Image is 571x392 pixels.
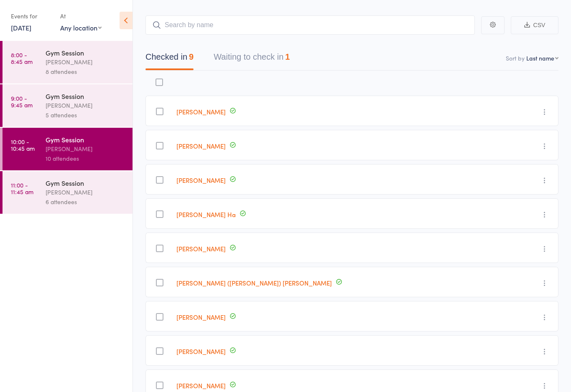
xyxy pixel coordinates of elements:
[176,210,236,219] a: [PERSON_NAME] Ha
[176,381,226,390] a: [PERSON_NAME]
[176,142,226,150] a: [PERSON_NAME]
[46,57,125,67] div: [PERSON_NAME]
[46,187,125,197] div: [PERSON_NAME]
[506,54,525,62] label: Sort by
[11,182,33,195] time: 11:00 - 11:45 am
[176,313,226,321] a: [PERSON_NAME]
[176,244,226,253] a: [PERSON_NAME]
[145,48,194,70] button: Checked in9
[3,171,133,214] a: 11:00 -11:45 amGym Session[PERSON_NAME]6 attendees
[11,23,31,32] a: [DATE]
[176,347,226,356] a: [PERSON_NAME]
[60,9,102,23] div: At
[60,23,102,32] div: Any location
[189,52,194,61] div: 9
[46,135,125,144] div: Gym Session
[46,178,125,187] div: Gym Session
[285,52,290,61] div: 1
[176,107,226,116] a: [PERSON_NAME]
[46,144,125,154] div: [PERSON_NAME]
[176,278,332,287] a: [PERSON_NAME] ([PERSON_NAME]) [PERSON_NAME]
[46,101,125,110] div: [PERSON_NAME]
[46,110,125,120] div: 5 attendees
[46,154,125,163] div: 10 attendees
[214,48,290,70] button: Waiting to check in1
[11,51,33,65] time: 8:00 - 8:45 am
[46,197,125,207] div: 6 attendees
[46,91,125,101] div: Gym Session
[46,67,125,76] div: 8 attendees
[11,9,52,23] div: Events for
[11,138,35,152] time: 10:00 - 10:45 am
[176,176,226,185] a: [PERSON_NAME]
[3,128,133,170] a: 10:00 -10:45 amGym Session[PERSON_NAME]10 attendees
[3,41,133,83] a: 8:00 -8:45 amGym Session[PERSON_NAME]8 attendees
[511,16,558,34] button: CSV
[526,54,554,62] div: Last name
[46,48,125,57] div: Gym Session
[11,95,33,108] time: 9:00 - 9:45 am
[3,84,133,127] a: 9:00 -9:45 amGym Session[PERSON_NAME]5 attendees
[145,15,475,35] input: Search by name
